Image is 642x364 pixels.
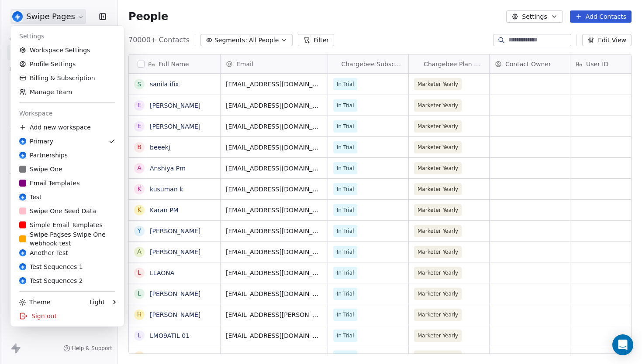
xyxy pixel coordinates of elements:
div: Light [90,298,105,306]
img: user_01J93QE9VH11XXZQZDP4TWZEES.jpg [19,194,26,201]
div: Theme [19,298,50,306]
div: Swipe Pagses Swipe One webhook test [19,230,115,248]
div: Email Templates [19,179,79,187]
div: Add new workspace [14,120,121,134]
div: Workspace [14,106,121,120]
div: Test Sequences 1 [19,262,83,271]
a: Workspace Settings [14,43,121,57]
a: Profile Settings [14,57,121,71]
div: Test Sequences 2 [19,276,83,285]
img: user_01J93QE9VH11XXZQZDP4TWZEES.jpg [19,138,26,145]
a: Billing & Subscription [14,71,121,85]
div: Test [19,193,42,201]
a: Manage Team [14,85,121,99]
img: user_01J93QE9VH11XXZQZDP4TWZEES.jpg [19,263,26,270]
div: Sign out [14,309,121,323]
img: user_01J93QE9VH11XXZQZDP4TWZEES.jpg [19,277,26,284]
img: user_01J93QE9VH11XXZQZDP4TWZEES.jpg [19,249,26,256]
div: Settings [14,29,121,43]
div: Partnerships [19,151,68,160]
div: Primary [19,137,53,146]
img: user_01J93QE9VH11XXZQZDP4TWZEES.jpg [19,152,26,159]
div: Swipe One [19,165,62,173]
div: Another Test [19,248,68,257]
div: Swipe One Seed Data [19,207,96,215]
div: Simple Email Templates [19,221,103,229]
